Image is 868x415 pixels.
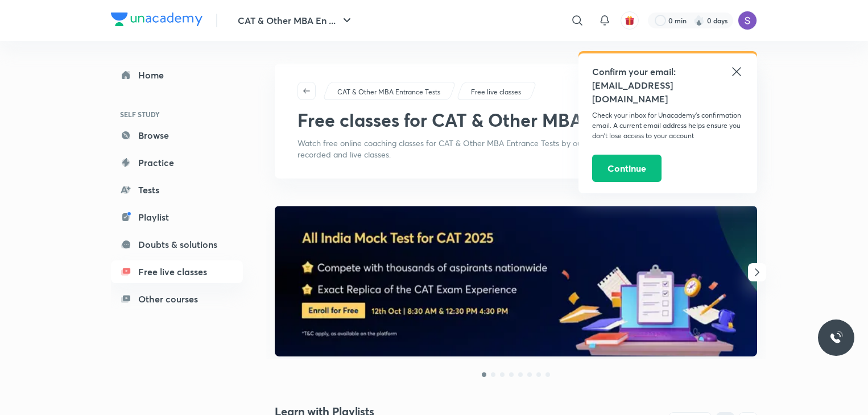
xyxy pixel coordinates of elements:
[469,87,523,97] a: Free live classes
[297,109,710,131] h1: Free classes for CAT & Other MBA Entrance Tests
[111,13,202,26] img: Company Logo
[592,78,743,106] h5: [EMAIL_ADDRESS][DOMAIN_NAME]
[693,15,705,26] img: streak
[592,110,743,141] p: Check your inbox for Unacademy’s confirmation email. A current email address helps ensure you don...
[111,13,202,29] a: Company Logo
[111,151,243,174] a: Practice
[111,233,243,256] a: Doubts & solutions
[471,87,521,97] p: Free live classes
[231,9,361,32] button: CAT & Other MBA En ...
[111,64,243,86] a: Home
[625,15,635,26] img: avatar
[275,206,757,358] a: banner
[621,11,639,30] button: avatar
[829,331,843,345] img: ttu
[275,206,757,356] img: banner
[592,155,662,182] button: Continue
[592,65,743,78] h5: Confirm your email:
[111,288,243,310] a: Other courses
[337,87,440,97] p: CAT & Other MBA Entrance Tests
[111,179,243,201] a: Tests
[111,124,243,147] a: Browse
[336,87,443,97] a: CAT & Other MBA Entrance Tests
[297,138,734,160] p: Watch free online coaching classes for CAT & Other MBA Entrance Tests by our best educators. You ...
[111,105,243,124] h6: SELF STUDY
[111,260,243,283] a: Free live classes
[111,206,243,229] a: Playlist
[738,11,757,30] img: Sapara Premji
